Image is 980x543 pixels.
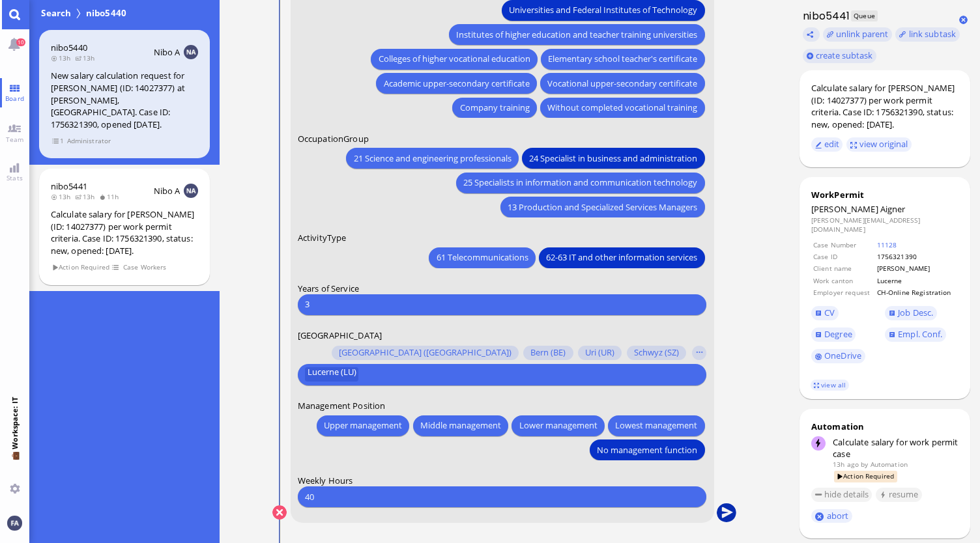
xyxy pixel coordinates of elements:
a: Empl. Conf. [885,327,946,342]
a: nibo5441 [51,180,87,192]
span: ActivityType [298,232,347,244]
a: view all [811,380,848,391]
span: 13h ago [833,460,859,469]
span: automation@bluelakelegal.com [871,460,908,469]
span: 10 [16,38,25,46]
span: Board [2,94,27,103]
a: OneDrive [811,349,865,363]
span: Nibo A [154,185,180,197]
div: Calculate salary for work permit case [833,436,958,460]
button: 13 Production and Specialized Services Managers [500,197,704,217]
button: Institutes of higher education and teacher training universities [449,24,704,45]
button: 61 Telecommunications [429,247,536,268]
div: Calculate salary for [PERSON_NAME] (ID: 14027377) per work permit criteria. Case ID: 1756321390, ... [51,208,198,257]
span: Lowest management [616,419,698,432]
span: Elementary school teacher's certificate [549,52,698,66]
span: nibo5440 [83,7,129,20]
span: Empl. Conf. [898,328,942,340]
img: NA [184,45,198,59]
span: Search [39,7,74,20]
span: OccupationGroup [298,132,369,144]
span: Lucerne (LU) [308,367,356,382]
td: Lucerne [876,275,958,286]
div: New salary calculation request for [PERSON_NAME] (ID: 14027377) at [PERSON_NAME], [GEOGRAPHIC_DAT... [51,70,198,130]
span: No management function [598,443,698,456]
button: Lower management [512,415,605,436]
button: Schwyz (SZ) [627,346,686,360]
span: Job Desc. [898,307,933,318]
span: Aigner [880,203,906,215]
span: nibo5440 [51,42,87,53]
span: Degree [824,328,852,340]
span: Academic upper-secondary certificate [384,76,530,90]
span: Management Position [298,400,385,411]
span: [GEOGRAPHIC_DATA] [298,329,382,341]
a: 11128 [877,240,897,249]
img: NA [184,184,198,198]
button: Without completed vocational training [540,97,704,118]
span: view 1 items [51,135,65,146]
button: abort [811,509,852,523]
span: Queue [851,10,878,21]
button: 62-63 IT and other information services [539,247,704,268]
span: 11h [99,192,123,201]
button: Copy ticket nibo5441 link to clipboard [803,27,820,42]
button: Uri (UR) [578,346,622,360]
button: 25 Specialists in information and communication technology [456,172,704,193]
span: Action Required [51,262,110,273]
button: Lowest management [608,415,704,436]
button: 24 Specialist in business and administration [522,148,704,169]
span: Years of Service [298,282,359,294]
td: Client name [813,263,875,273]
button: Lucerne (LU) [305,367,358,382]
span: Bern (BE) [531,348,566,358]
span: 13h [75,53,99,63]
span: Uri (UR) [585,348,614,358]
span: [PERSON_NAME] [811,203,878,215]
button: view original [846,137,912,152]
span: Administrator [66,135,111,146]
span: Nibo A [154,46,180,58]
span: 💼 Workspace: IT [10,449,20,479]
button: Cancel [272,505,287,520]
span: [GEOGRAPHIC_DATA] ([GEOGRAPHIC_DATA]) [339,348,512,358]
dd: [PERSON_NAME][EMAIL_ADDRESS][DOMAIN_NAME] [811,216,958,234]
span: Action Required [834,471,897,482]
div: Calculate salary for [PERSON_NAME] (ID: 14027377) per work permit criteria. Case ID: 1756321390, ... [811,82,958,130]
button: edit [811,137,843,152]
button: unlink parent [823,27,892,42]
span: 62-63 IT and other information services [547,251,698,264]
button: 21 Science and engineering professionals [347,148,519,169]
span: Stats [3,173,26,182]
span: 13h [75,192,99,201]
span: Upper management [324,419,402,432]
div: Automation [811,421,958,432]
h1: nibo5441 [800,8,850,23]
td: Work canton [813,275,875,286]
span: 24 Specialist in business and administration [530,151,698,165]
button: [GEOGRAPHIC_DATA] ([GEOGRAPHIC_DATA]) [332,346,519,360]
a: Job Desc. [885,306,937,320]
button: Elementary school teacher's certificate [541,48,704,69]
button: resume [876,488,922,502]
td: Employer request [813,287,875,298]
span: Case Workers [122,262,167,273]
button: Upper management [317,415,409,436]
button: No management function [590,439,704,460]
span: 13 Production and Specialized Services Managers [508,200,698,214]
span: 61 Telecommunications [437,251,528,264]
button: create subtask [803,49,876,63]
span: Team [3,135,27,144]
img: You [7,516,22,530]
span: link subtask [909,28,957,40]
button: Colleges of higher vocational education [371,48,538,69]
button: hide details [811,488,872,502]
span: Institutes of higher education and teacher training universities [457,27,698,41]
td: [PERSON_NAME] [876,263,958,273]
td: 1756321390 [876,251,958,262]
task-group-action-menu: link subtask [895,27,959,42]
span: 13h [51,192,75,201]
span: Weekly Hours [298,475,353,486]
span: Schwyz (SZ) [634,348,679,358]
